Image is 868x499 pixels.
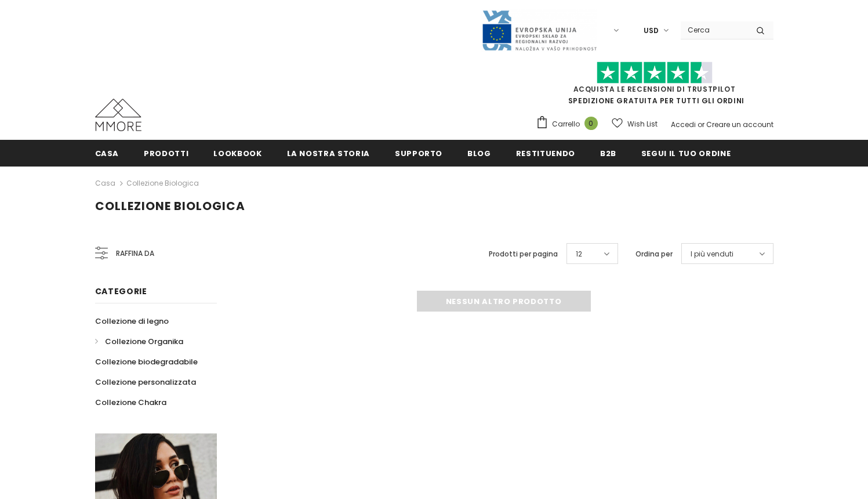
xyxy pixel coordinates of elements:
[516,148,575,159] span: Restituendo
[635,248,673,260] label: Ordina per
[95,372,196,392] a: Collezione personalizzata
[597,62,713,84] img: Fidati di Pilot Stars
[95,176,115,190] a: Casa
[95,99,141,131] img: Casi MMORE
[600,148,616,159] span: B2B
[144,148,188,159] span: Prodotti
[671,120,696,129] a: Accedi
[95,311,169,331] a: Collezione di legno
[395,148,442,159] span: supporto
[95,392,166,413] a: Collezione Chakra
[95,397,166,408] span: Collezione Chakra
[213,140,262,166] a: Lookbook
[126,178,199,188] a: Collezione biologica
[116,247,154,260] span: Raffina da
[95,377,196,388] span: Collezione personalizzata
[95,148,119,159] span: Casa
[641,148,731,159] span: Segui il tuo ordine
[698,120,704,129] span: or
[536,115,604,133] a: Carrello 0
[612,114,658,134] a: Wish List
[395,140,442,166] a: supporto
[600,140,616,166] a: B2B
[95,285,147,297] span: Categorie
[536,67,773,106] span: SPEDIZIONE GRATUITA PER TUTTI GLI ORDINI
[95,352,198,372] a: Collezione biodegradabile
[706,120,773,129] a: Creare un account
[467,148,491,159] span: Blog
[552,118,580,130] span: Carrello
[691,248,733,260] span: I più venduti
[287,140,370,166] a: La nostra storia
[95,331,183,352] a: Collezione Organika
[95,356,198,367] span: Collezione biodegradabile
[481,9,597,52] img: Javni Razpis
[105,336,183,347] span: Collezione Organika
[627,118,658,130] span: Wish List
[516,140,575,166] a: Restituendo
[644,25,659,37] span: USD
[481,25,597,35] a: Javni Razpis
[144,140,188,166] a: Prodotti
[584,117,598,130] span: 0
[95,316,169,327] span: Collezione di legno
[95,198,245,214] span: Collezione biologica
[573,84,736,94] a: Acquista le recensioni di TrustPilot
[467,140,491,166] a: Blog
[681,21,747,38] input: Search Site
[287,148,370,159] span: La nostra storia
[213,148,262,159] span: Lookbook
[489,248,558,260] label: Prodotti per pagina
[641,140,731,166] a: Segui il tuo ordine
[95,140,119,166] a: Casa
[576,248,582,260] span: 12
